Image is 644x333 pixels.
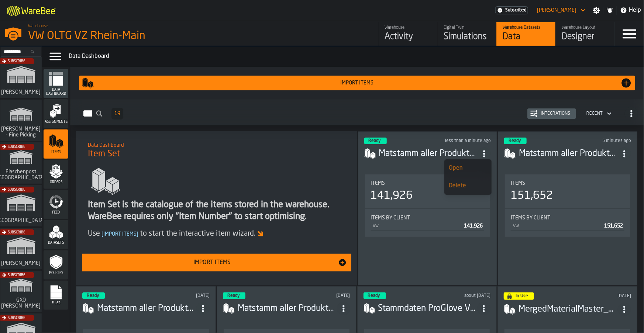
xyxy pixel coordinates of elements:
li: menu Feed [44,190,68,219]
div: Digital Twin [444,25,490,30]
label: button-toggle-Notifications [603,7,617,14]
div: 151,652 [511,189,553,202]
a: link-to-/wh/i/a0d9589e-ccad-4b62-b3a5-e9442830ef7e/simulations [0,142,42,185]
h3: Stammdaten ProGlove VZ RM.csv [378,303,478,315]
span: Ready [368,294,380,298]
div: Updated: 7/28/2025, 4:03:21 PM Created: 7/28/2025, 3:59:19 PM [439,293,490,298]
a: link-to-/wh/i/44979e6c-6f66-405e-9874-c1e29f02a54a/designer [555,22,614,46]
li: menu Policies [44,250,68,280]
h3: Matstamm aller ProdukteV4_29.07_includingMissingwithVPE.csv [379,148,478,160]
div: Designer [562,31,609,43]
div: stat-Items [505,174,630,208]
span: [ [101,232,103,237]
div: Data Dashboard [69,52,641,61]
div: DropdownMenuValue-Sebastian Petruch Petruch [537,7,576,13]
li: menu Data Dashboard [44,69,68,98]
div: Updated: 9/2/2025, 2:43:19 PM Created: 9/2/2025, 2:41:24 PM [580,138,631,143]
div: Title [371,215,485,221]
div: Activity [385,31,431,43]
li: menu Assignments [44,99,68,129]
label: button-toggle-Data Menu [45,49,66,64]
div: Updated: 8/17/2025, 10:37:16 PM Created: 8/17/2025, 10:32:35 PM [158,293,210,298]
a: link-to-/wh/i/44979e6c-6f66-405e-9874-c1e29f02a54a/data [496,22,555,46]
h2: button-Items [70,99,644,125]
button: button-Import Items [82,254,351,271]
a: link-to-/wh/i/44979e6c-6f66-405e-9874-c1e29f02a54a/simulations [437,22,496,46]
li: menu Datasets [44,220,68,250]
div: Simulations [444,31,490,43]
span: Policies [44,271,68,275]
span: Subscribe [8,316,25,320]
div: stat-Items [365,174,490,208]
button: button-Import Items [79,76,635,90]
h3: Matstamm aller ProdukteV4_29.07_includingMissingwithVPE.csv [238,303,337,315]
span: Subscribe [8,59,25,63]
section: card-ItemSetDashboardCard [504,173,631,279]
span: Warehouse [28,24,48,29]
li: menu Files [44,281,68,310]
a: link-to-/wh/i/48cbecf7-1ea2-4bc9-a439-03d5b66e1a58/simulations [0,100,42,142]
div: VW [512,224,601,229]
span: Subscribe [8,188,25,192]
span: Items [511,180,525,186]
div: Item Set is the catalogue of the items stored in the warehouse. WareBee requires only "Item Numbe... [88,199,345,223]
div: Import Items [94,80,620,86]
button: button-Integrations [527,108,576,119]
span: Items by client [511,215,550,221]
div: Delete [449,181,487,190]
div: status-3 2 [504,138,527,144]
div: status-3 2 [82,292,105,299]
span: Datasets [44,241,68,245]
a: link-to-/wh/i/1653e8cc-126b-480f-9c47-e01e76aa4a88/simulations [0,228,42,271]
span: Files [44,301,68,305]
span: Subscribe [8,230,25,235]
div: Title [511,215,624,221]
span: Items [371,180,385,186]
div: title-Item Set [82,137,351,164]
div: Title [511,180,624,186]
div: Integrations [538,111,573,116]
span: Subscribe [8,145,25,149]
div: Updated: 9/2/2025, 2:48:01 PM Created: 9/2/2025, 2:46:20 PM [440,138,491,143]
div: Import Items [86,258,338,267]
section: card-ItemSetDashboardCard [364,173,491,279]
h3: Matstamm aller ProdukteV4_29.07_includingMissingwithVPE.CSV.csv [97,303,196,315]
div: Warehouse [385,25,431,30]
div: DropdownMenuValue-4 [583,109,613,118]
span: Help [629,6,641,15]
div: Updated: 3/7/2025, 12:48:30 AM Created: 3/7/2025, 12:42:06 AM [583,294,631,299]
h3: Matstamm aller ProdukteV4_29.07_includingMissingwithVPE.csv [519,148,618,160]
span: In Use [516,294,528,298]
div: DropdownMenuValue-4 [586,111,603,116]
div: VW OLTG VZ Rhein-Main [28,30,227,43]
div: status-3 2 [223,292,245,299]
span: Ready [509,139,521,143]
li: menu Items [44,129,68,159]
li: dropdown-item [444,177,492,195]
span: Assignments [44,120,68,124]
div: DropdownMenuValue-Sebastian Petruch Petruch [534,6,587,15]
a: link-to-/wh/i/72fe6713-8242-4c3c-8adf-5d67388ea6d5/simulations [0,57,42,100]
label: button-toggle-Settings [590,7,603,14]
div: Updated: 8/14/2025, 4:29:39 PM Created: 8/14/2025, 4:26:54 PM [299,293,350,298]
div: status-3 2 [364,138,387,144]
span: ] [137,232,138,237]
li: menu Orders [44,160,68,189]
span: Ready [87,294,99,298]
div: ItemListCard-DashboardItemContainer [358,131,497,285]
a: link-to-/wh/i/44979e6c-6f66-405e-9874-c1e29f02a54a/settings/billing [495,6,528,14]
div: Open [449,164,487,173]
div: MergedMaterialMaster_050325 with 0 [519,303,618,315]
span: Import Items [100,232,140,237]
span: 151,652 [604,223,623,229]
span: Ready [369,139,381,143]
div: StatList-item-VW [371,221,485,231]
span: 19 [114,111,120,116]
a: link-to-/wh/i/b5402f52-ce28-4f27-b3d4-5c6d76174849/simulations [0,185,42,228]
div: Warehouse Layout [562,25,609,30]
label: button-toggle-Help [617,6,644,15]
